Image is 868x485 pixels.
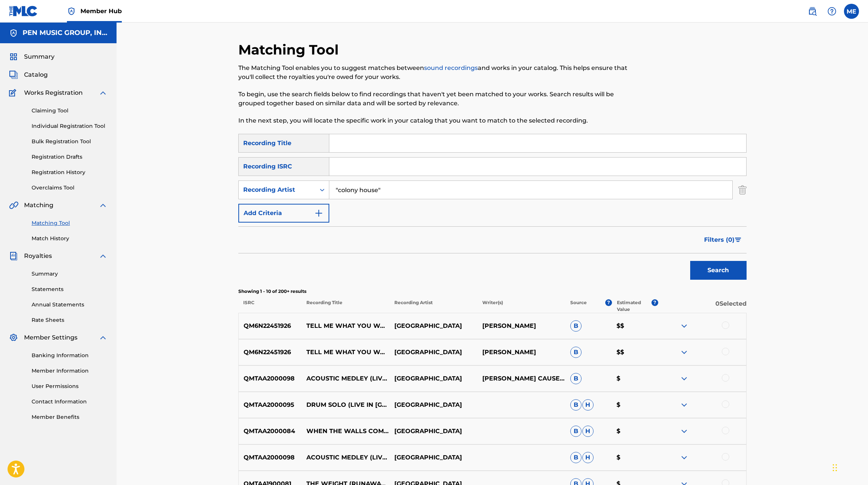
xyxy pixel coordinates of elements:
a: Overclaims Tool [32,184,108,192]
img: Catalog [9,70,18,79]
div: Chat Widget [830,449,868,485]
a: Registration History [32,168,108,176]
p: Estimated Value [617,299,651,313]
img: Top Rightsholder [67,7,76,16]
p: $$ [612,321,658,330]
a: Individual Registration Tool [32,122,108,130]
span: Matching [24,201,53,210]
img: Works Registration [9,88,19,97]
img: expand [98,252,108,261]
span: Catalog [24,70,48,79]
button: Search [690,261,747,280]
h5: PEN MUSIC GROUP, INC. [23,29,108,37]
a: Registration Drafts [32,153,108,161]
img: search [808,7,817,16]
p: [PERSON_NAME] [477,321,565,330]
p: The Matching Tool enables you to suggest matches between and works in your catalog. This helps en... [238,64,630,82]
p: [GEOGRAPHIC_DATA] [389,400,477,409]
p: DRUM SOLO (LIVE IN [GEOGRAPHIC_DATA]) [301,400,389,409]
p: $ [612,374,658,383]
span: B [570,347,582,358]
div: Recording Artist [243,185,311,194]
p: ACOUSTIC MEDLEY (LIVE IN [GEOGRAPHIC_DATA]) [301,374,389,383]
p: [GEOGRAPHIC_DATA] [389,453,477,462]
div: Help [824,4,839,19]
span: ? [651,299,658,306]
p: QM6N22451926 [239,348,302,357]
span: Summary [24,52,55,61]
button: Filters (0) [700,230,747,249]
img: Delete Criterion [738,180,747,199]
iframe: Resource Center [847,338,868,400]
span: B [570,452,582,463]
img: help [827,7,836,16]
span: B [570,320,582,332]
img: expand [98,88,108,97]
a: Match History [32,235,108,242]
p: [GEOGRAPHIC_DATA] [389,427,477,436]
span: B [570,373,582,384]
span: Works Registration [24,88,83,97]
img: expand [680,374,689,383]
a: SummarySummary [9,52,55,61]
p: TELL ME WHAT YOU WANT (BONUS TRACK) [301,348,389,357]
p: 0 Selected [658,299,746,313]
img: Matching [9,201,18,210]
p: [PERSON_NAME] [477,348,565,357]
p: Showing 1 - 10 of 200+ results [238,288,747,295]
a: Banking Information [32,352,108,359]
a: User Permissions [32,382,108,390]
img: Royalties [9,252,18,261]
img: expand [98,333,108,342]
span: Filters ( 0 ) [704,235,735,244]
p: $ [612,400,658,409]
img: expand [680,453,689,462]
img: filter [735,238,741,242]
img: Summary [9,52,18,61]
a: Claiming Tool [32,107,108,115]
img: 9d2ae6d4665cec9f34b9.svg [314,209,323,218]
div: Drag [833,456,837,479]
img: expand [680,321,689,330]
img: expand [680,427,689,436]
a: CatalogCatalog [9,70,48,79]
p: Recording Artist [389,299,477,313]
img: MLC Logo [9,6,38,17]
h2: Matching Tool [238,41,342,58]
p: $ [612,453,658,462]
p: QM6N22451926 [239,321,302,330]
p: ACOUSTIC MEDLEY (LIVE IN [GEOGRAPHIC_DATA]) [301,453,389,462]
p: $ [612,427,658,436]
a: Bulk Registration Tool [32,138,108,145]
p: [GEOGRAPHIC_DATA] [389,348,477,357]
p: [PERSON_NAME] CAUSEYCALEB [PERSON_NAME] [477,374,565,383]
img: Accounts [9,29,18,38]
a: Matching Tool [32,219,108,227]
p: QMTAA2000095 [239,400,302,409]
span: Member Settings [24,333,77,342]
p: QMTAA2000098 [239,453,302,462]
form: Search Form [238,134,747,283]
p: QMTAA2000098 [239,374,302,383]
a: Summary [32,270,108,278]
span: Royalties [24,252,52,261]
a: Contact Information [32,398,108,406]
p: [GEOGRAPHIC_DATA] [389,321,477,330]
a: Rate Sheets [32,316,108,324]
p: Writer(s) [477,299,565,313]
span: H [582,399,594,411]
p: Source [570,299,587,313]
p: To begin, use the search fields below to find recordings that haven't yet been matched to your wo... [238,90,630,108]
div: User Menu [844,4,859,19]
img: expand [680,348,689,357]
a: Member Information [32,367,108,375]
span: H [582,452,594,463]
p: WHEN THE WALLS COME CRASHING DOWN [301,427,389,436]
span: B [570,399,582,411]
button: Add Criteria [238,204,329,223]
a: Statements [32,285,108,293]
a: Annual Statements [32,301,108,309]
p: $$ [612,348,658,357]
a: Member Benefits [32,413,108,421]
span: Member Hub [80,7,122,15]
